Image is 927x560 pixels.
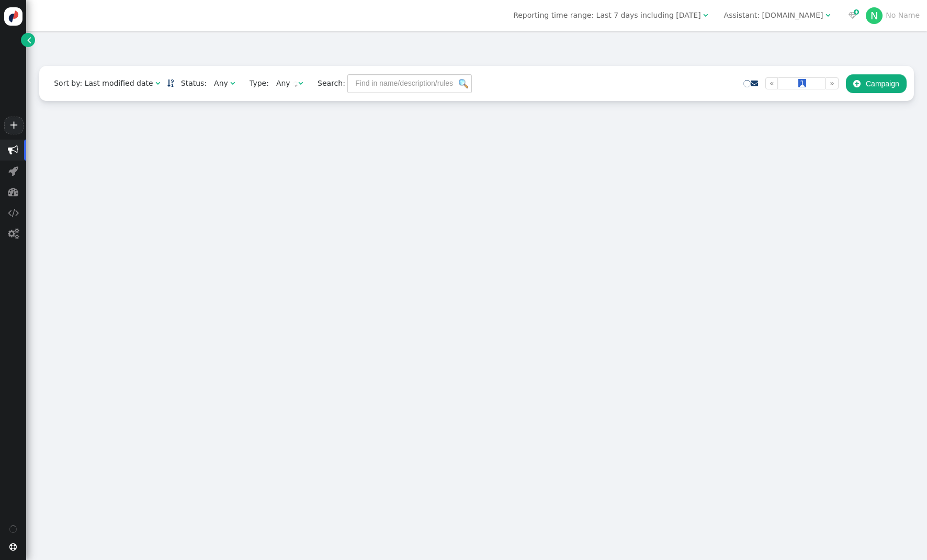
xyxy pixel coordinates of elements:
[174,78,207,89] span: Status:
[347,74,472,93] input: Find in name/description/rules
[242,78,269,89] span: Type:
[8,145,18,155] span: 
[703,12,708,19] span: 
[853,79,861,88] span: 
[866,7,883,24] div: N
[9,543,17,551] span: 
[27,35,31,45] span: 
[751,79,758,87] span: 
[54,78,153,89] div: Sort by: Last modified date
[167,79,174,87] a: 
[167,79,174,87] span: Sorted in descending order
[8,228,19,239] span: 
[724,10,823,21] div: Assistant: [DOMAIN_NAME]
[21,33,35,47] a: 
[310,79,345,87] span: Search:
[8,187,18,197] span: 
[849,12,857,19] span: 
[846,74,907,93] button: Campaign
[459,79,468,88] img: icon_search.png
[292,81,298,87] img: loading.gif
[513,11,700,19] span: Reporting time range: Last 7 days including [DATE]
[826,12,830,19] span: 
[765,77,778,89] a: «
[826,77,839,89] a: »
[751,79,758,87] a: 
[214,78,228,89] div: Any
[230,79,235,87] span: 
[866,11,920,19] a: NNo Name
[4,117,23,134] a: +
[8,208,19,218] span: 
[276,78,290,89] div: Any
[4,7,22,26] img: logo-icon.svg
[798,79,806,87] span: 1
[298,79,303,87] span: 
[8,166,18,176] span: 
[155,79,160,87] span: 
